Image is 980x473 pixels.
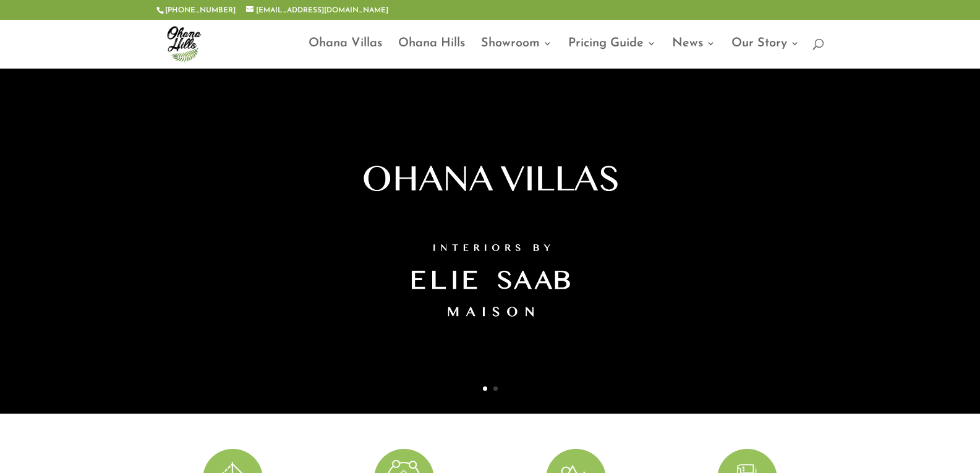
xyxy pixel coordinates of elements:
a: [PHONE_NUMBER] [165,7,236,14]
a: Showroom [481,39,552,68]
a: Ohana Hills [398,39,465,68]
a: [EMAIL_ADDRESS][DOMAIN_NAME] [246,7,388,14]
a: 2 [493,386,498,391]
a: Pricing Guide [568,39,656,68]
img: ohana-hills [159,19,208,68]
a: Our Story [731,39,799,68]
a: 1 [483,386,487,391]
a: Ohana Villas [309,39,382,68]
a: News [672,39,715,68]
